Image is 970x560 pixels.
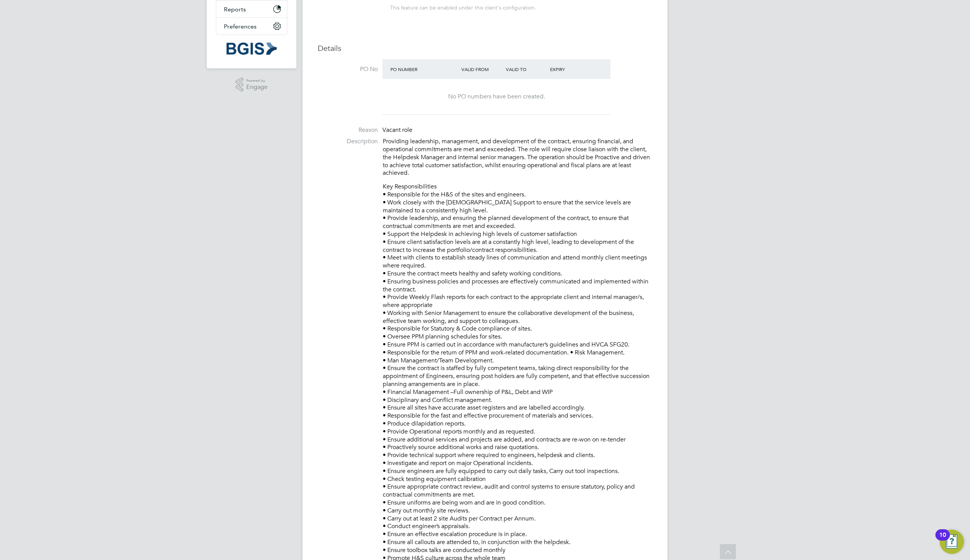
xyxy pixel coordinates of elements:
div: This feature can be enabled under this client's configuration. [390,2,536,11]
div: Valid From [460,62,504,76]
span: Engage [246,84,268,90]
label: Description [318,138,378,146]
button: Preferences [216,18,287,35]
h3: Details [318,43,652,53]
a: Go to home page [216,43,287,55]
button: Reports [216,1,287,17]
div: No PO numbers have been created. [390,93,603,101]
div: 10 [939,535,946,545]
div: Expiry [548,62,593,76]
button: Open Resource Center, 10 new notifications [940,530,964,554]
label: PO No [318,65,378,73]
label: Reason [318,126,378,134]
span: Vacant role [382,126,412,134]
div: Valid To [504,62,548,76]
p: Providing leadership, management, and development of the contract, ensuring financial, and operat... [383,138,652,177]
span: Powered by [246,78,268,84]
div: PO Number [388,62,460,76]
span: Preferences [224,23,257,30]
img: bgis-logo-retina.png [227,43,277,55]
span: Reports [224,6,246,13]
a: Powered byEngage [236,78,268,92]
